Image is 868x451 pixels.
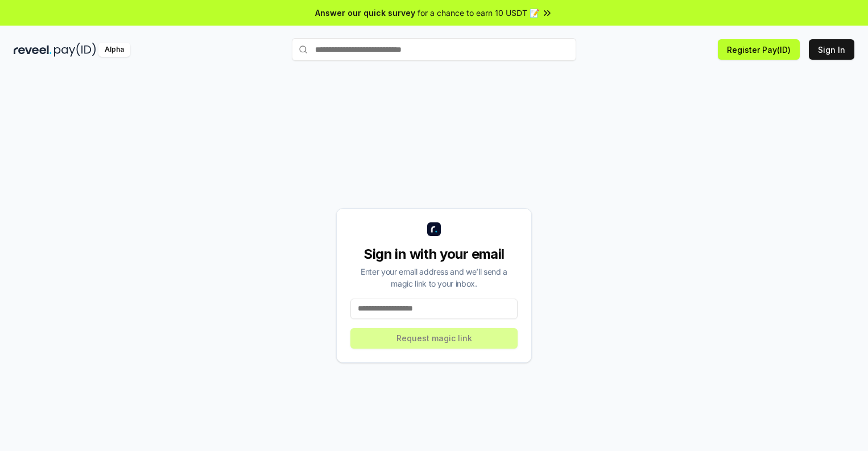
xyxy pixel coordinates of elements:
img: reveel_dark [14,43,52,57]
img: pay_id [54,43,96,57]
div: Enter your email address and we’ll send a magic link to your inbox. [350,266,518,289]
img: logo_small [427,222,441,236]
span: for a chance to earn 10 USDT 📝 [418,7,539,19]
button: Register Pay(ID) [718,39,800,60]
button: Sign In [809,39,854,60]
div: Alpha [98,43,130,57]
span: Answer our quick survey [315,7,415,19]
div: Sign in with your email [350,245,518,263]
